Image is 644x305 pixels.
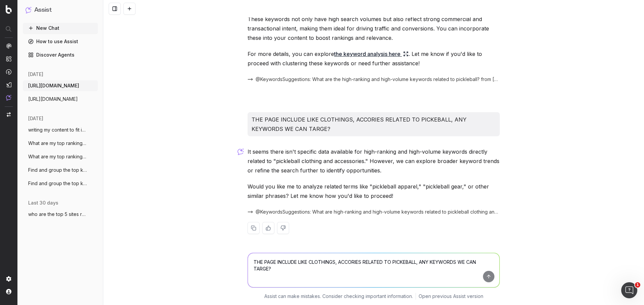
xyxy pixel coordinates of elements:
img: Switch project [7,112,11,117]
a: the keyword analysis here [334,49,409,59]
p: For more details, you can explore . Let me know if you'd like to proceed with clustering these ke... [248,49,500,68]
img: Botify logo [6,5,12,14]
button: Assist [25,5,95,15]
span: What are my top ranking pages? [URL] [28,153,87,160]
button: @KeywordsSuggestions: What are the high-ranking and high-volume keywords related to pickleball? f... [248,76,500,83]
button: New Chat [23,23,98,33]
p: These keywords not only have high search volumes but also reflect strong commercial and transacti... [248,14,500,43]
h1: Assist [34,5,52,15]
p: Would you like me to analyze related terms like "pickleball apparel," "pickleball gear," or other... [248,182,500,201]
img: Assist [25,7,32,13]
img: My account [6,289,11,294]
img: Setting [6,276,11,282]
img: Botify assist logo [237,148,244,155]
p: It seems there isn't specific data available for high-ranking and high-volume keywords directly r... [248,147,500,175]
p: THE PAGE INCLUDE LIKE CLOTHINGS, ACCORIES RELATED TO PICKEBALL, ANY KEYWORDS WE CAN TARGE? [252,115,496,134]
img: Intelligence [6,56,11,62]
button: Find and group the top keywords for iso- [23,165,98,175]
span: [DATE] [28,115,43,122]
button: @KeywordsSuggestions: What are high-ranking and high-volume keywords related to pickleball clothi... [248,209,500,215]
img: Assist [6,95,11,100]
button: who are the top 5 sites ranking for runn [23,209,98,220]
span: What are my top ranking pages? keywords [28,140,87,147]
a: Discover Agents [23,50,98,60]
img: Activation [6,69,11,75]
span: Find and group the top keywords for iso- [28,180,87,187]
button: What are my top ranking pages? keywords [23,138,98,149]
span: 1 [635,282,640,288]
a: Open previous Assist version [419,293,483,300]
button: Find and group the top keywords for iso- [23,178,98,189]
span: writing my content to fit in seo keyword [28,127,87,133]
img: Studio [6,82,11,87]
p: Assist can make mistakes. Consider checking important information. [264,293,413,300]
span: last 30 days [28,200,58,206]
a: How to use Assist [23,36,98,47]
button: What are my top ranking pages? [URL] [23,151,98,162]
span: @KeywordsSuggestions: What are high-ranking and high-volume keywords related to pickleball clothi... [256,209,500,215]
span: [URL][DOMAIN_NAME] [28,96,78,102]
img: Analytics [6,43,11,49]
span: [URL][DOMAIN_NAME] [28,82,79,89]
span: who are the top 5 sites ranking for runn [28,211,87,218]
button: writing my content to fit in seo keyword [23,125,98,135]
span: Find and group the top keywords for iso- [28,167,87,173]
span: [DATE] [28,71,43,78]
iframe: Intercom live chat [621,282,637,298]
span: @KeywordsSuggestions: What are the high-ranking and high-volume keywords related to pickleball? f... [256,76,500,83]
button: [URL][DOMAIN_NAME] [23,94,98,104]
button: [URL][DOMAIN_NAME] [23,80,98,91]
